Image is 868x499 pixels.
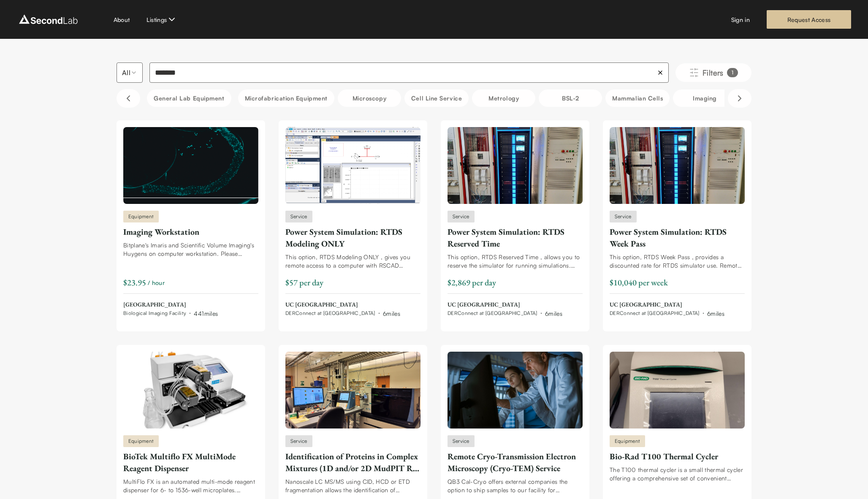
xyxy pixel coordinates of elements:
[545,309,562,318] div: 6 miles
[448,450,583,474] div: Remote Cryo-Transmission Electron Microscopy (Cryo-TEM) Service
[610,127,745,318] a: Power System Simulation: RTDS Week PassServicePower System Simulation: RTDS Week PassThis option,...
[448,301,562,309] span: UC [GEOGRAPHIC_DATA]
[453,437,469,445] span: Service
[285,450,420,474] div: Identification of Proteins in Complex Mixtures (1D and/or 2D MudPIT RP LC-MS/MS)
[453,213,469,220] span: Service
[472,89,535,107] button: Metrology
[610,253,745,270] div: This option, RTDS Week Pass , provides a discounted rate for RTDS simulator use. Remote access wi...
[610,301,724,309] span: UC [GEOGRAPHIC_DATA]
[610,226,745,250] div: Power System Simulation: RTDS Week Pass
[123,352,258,428] img: BioTek Multiflo FX MultiMode Reagent Dispenser
[238,89,334,107] button: Microfabrication Equipment
[285,277,323,288] span: $57 per day
[728,89,751,108] button: Scroll right
[615,437,640,445] span: Equipment
[128,437,154,445] span: Equipment
[123,127,258,318] a: Imaging WorkstationEquipmentImaging WorkstationBitplane's Imaris and Scientific Volume Imaging's ...
[285,253,420,270] div: This option, RTDS Modeling ONLY , gives you remote access to a computer with RSCAD installed, the...
[285,477,420,494] div: Nanoscale LC MS/MS using CID, HCD or ETD fragmentation allows the identification of individual pe...
[285,127,420,204] img: Power System Simulation: RTDS Modeling ONLY
[147,89,231,107] button: General Lab equipment
[707,309,724,318] div: 6 miles
[123,450,258,474] div: BioTek Multiflo FX MultiMode Reagent Dispenser
[285,127,420,318] a: Power System Simulation: RTDS Modeling ONLYServicePower System Simulation: RTDS Modeling ONLYThis...
[285,226,420,250] div: Power System Simulation: RTDS Modeling ONLY
[615,213,632,220] span: Service
[448,127,583,204] img: Power System Simulation: RTDS Reserved Time
[610,466,745,483] div: The T100 thermal cycler is a small thermal cycler offering a comprehensive set of convenient feat...
[17,13,80,26] img: logo
[285,352,420,428] img: Identification of Proteins in Complex Mixtures (1D and/or 2D MudPIT RP LC-MS/MS)
[675,63,751,82] button: Filters
[117,89,140,108] button: Scroll left
[404,89,469,107] button: Cell line service
[673,89,736,107] button: Imaging
[610,450,745,462] div: Bio-Rad T100 Thermal Cycler
[123,310,186,317] span: Biological Imaging Facility
[123,477,258,494] div: MultiFlo FX is an automated multi-mode reagent dispenser for 6- to 1536-well microplates. MultiFl...
[610,310,700,317] span: DERConnect at [GEOGRAPHIC_DATA]
[117,62,143,83] button: Select listing type
[731,15,750,24] a: Sign in
[194,309,218,318] div: 441 miles
[448,127,583,318] a: Power System Simulation: RTDS Reserved TimeServicePower System Simulation: RTDS Reserved TimeThis...
[290,213,307,220] span: Service
[290,437,307,445] span: Service
[448,310,537,317] span: DERConnect at [GEOGRAPHIC_DATA]
[448,253,583,270] div: This option, RTDS Reserved Time , allows you to reserve the simulator for running simulations. Re...
[610,127,745,204] img: Power System Simulation: RTDS Week Pass
[767,10,851,29] a: Request Access
[285,310,375,317] span: DERConnect at [GEOGRAPHIC_DATA]
[448,226,583,250] div: Power System Simulation: RTDS Reserved Time
[285,301,400,309] span: UC [GEOGRAPHIC_DATA]
[128,213,154,220] span: Equipment
[703,67,724,79] span: Filters
[539,89,602,107] button: BSL-2
[338,89,401,107] button: Microscopy
[123,226,258,238] div: Imaging Workstation
[383,309,400,318] div: 6 miles
[610,352,745,428] img: Bio-Rad T100 Thermal Cycler
[610,277,668,288] span: $10,040 per week
[148,278,165,287] span: / hour
[123,301,218,309] span: [GEOGRAPHIC_DATA]
[727,68,738,77] div: 1
[605,89,670,107] button: Mammalian Cells
[114,15,130,24] a: About
[448,477,583,494] div: QB3 Cal-Cryo offers external companies the option to ship samples to our facility for preparation...
[123,277,146,288] div: $23.95
[448,277,496,288] span: $2,869 per day
[448,352,583,428] img: Remote Cryo-Transmission Electron Microscopy (Cryo-TEM) Service
[123,127,258,204] img: Imaging Workstation
[123,241,258,258] div: Bitplane's Imaris and Scientific Volume Imaging's Huygens on computer workstation. Please availib...
[146,14,177,24] button: Listings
